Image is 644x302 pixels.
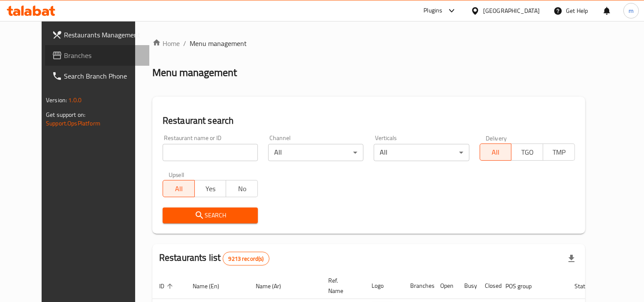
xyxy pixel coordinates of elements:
span: All [166,183,191,195]
nav: breadcrumb [152,38,585,49]
th: Logo [365,273,403,299]
label: Delivery [486,135,507,141]
span: Menu management [190,38,247,49]
th: Branches [403,273,433,299]
input: Search for restaurant name or ID.. [163,144,258,161]
span: TGO [515,146,540,159]
span: All [484,146,508,159]
button: Search [163,207,258,223]
button: No [226,180,258,197]
span: Name (En) [193,281,230,291]
span: Restaurants Management [64,30,142,40]
th: Busy [457,273,478,299]
div: All [268,144,363,161]
div: [GEOGRAPHIC_DATA] [483,6,540,15]
a: Home [152,38,180,49]
h2: Restaurants list [159,251,269,265]
span: Get support on: [46,109,85,120]
div: All [374,144,469,161]
span: TMP [547,146,571,159]
button: All [480,143,512,161]
a: Branches [45,45,149,66]
th: Open [433,273,457,299]
button: Yes [194,180,227,197]
button: TGO [511,143,543,161]
label: Upsell [169,171,184,177]
h2: Menu management [152,66,237,79]
div: Total records count [223,252,269,265]
span: POS group [505,281,543,291]
button: All [163,180,195,197]
li: / [183,38,186,49]
div: Export file [561,248,582,269]
button: TMP [543,143,575,161]
span: ID [159,281,175,291]
span: 9213 record(s) [223,255,269,263]
span: Search Branch Phone [64,71,142,81]
span: Status [574,281,602,291]
span: m [629,6,634,15]
a: Restaurants Management [45,24,149,45]
span: Branches [64,50,142,61]
a: Support.OpsPlatform [46,118,100,129]
a: Search Branch Phone [45,66,149,86]
th: Closed [478,273,499,299]
span: No [230,183,254,195]
span: Name (Ar) [256,281,292,291]
div: Plugins [423,6,442,16]
span: 1.0.0 [68,95,82,106]
span: Ref. Name [328,275,354,296]
span: Search [169,210,251,221]
span: Version: [46,95,67,106]
h2: Restaurant search [163,114,575,127]
span: Yes [198,183,223,195]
